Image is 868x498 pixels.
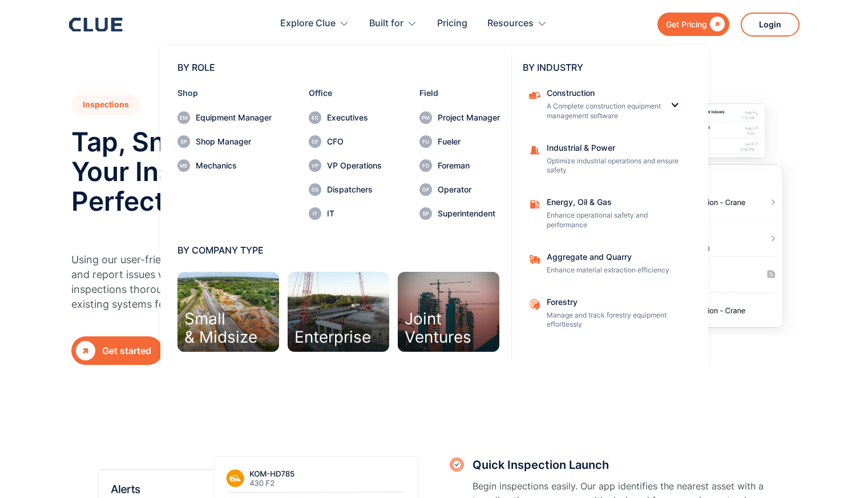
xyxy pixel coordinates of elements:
[438,186,500,194] div: Operator
[288,272,389,352] a: Enterprise
[177,272,279,352] a: Small& Midsize
[309,111,382,124] a: Executives
[196,138,272,146] div: Shop Manager
[177,159,272,172] a: Mechanics
[523,83,668,127] a: ConstructionA Complete construction equipment management software
[707,17,725,31] div: 
[419,183,500,196] a: Operator
[523,63,691,72] div: BY INDUSTRY
[528,144,541,156] img: Construction cone icon
[547,311,684,330] p: Manage and track forestry equipment effortlessly
[327,138,382,146] div: CFO
[487,6,534,42] div: Resources
[177,63,500,72] div: BY ROLE
[369,6,403,42] div: Built for
[528,298,541,311] img: Aggregate and Quarry
[547,298,684,306] div: Forestry
[547,144,684,152] div: Industrial & Power
[309,183,382,196] a: Dispatchers
[657,13,729,36] a: Get Pricing
[177,135,272,148] a: Shop Manager
[547,266,684,275] p: Enhance material extraction efficiency
[327,186,382,194] div: Dispatchers
[528,253,541,266] img: Aggregate and Quarry
[177,111,272,124] a: Equipment Manager
[309,207,382,220] a: IT
[419,207,500,220] a: Superintendent
[547,211,684,230] p: Enhance operational safety and performance
[196,162,272,170] div: Mechanics
[473,456,771,473] h3: Quick Inspection Launch
[438,162,500,170] div: Foreman
[177,246,500,255] div: BY COMPANY TYPE
[438,114,500,122] div: Project Manager
[398,272,499,352] a: JointVentures
[419,159,500,172] a: Foreman
[438,138,500,146] div: Fueler
[294,328,371,346] div: Enterprise
[523,138,691,182] a: Industrial & PowerOptimize industrial operations and ensure safety
[280,6,336,42] div: Explore Clue
[666,17,707,31] div: Get Pricing
[327,162,382,170] div: VP Operations
[437,6,467,42] a: Pricing
[309,159,382,172] a: VP Operations
[177,89,272,97] div: Shop
[327,114,382,122] div: Executives
[523,83,691,127] div: ConstructionConstructionA Complete construction equipment management software
[419,89,500,97] div: Field
[487,6,547,42] div: Resources
[741,13,800,37] a: Login
[523,247,691,281] a: Aggregate and QuarryEnhance material extraction efficiency
[438,210,500,218] div: Superintendent
[309,89,382,97] div: Office
[405,310,471,346] div: Joint Ventures
[419,111,500,124] a: Project Manager
[547,156,684,176] p: Optimize industrial operations and ensure safety
[196,114,272,122] div: Equipment Manager
[528,198,541,211] img: fleet fuel icon
[369,6,417,42] div: Built for
[547,89,661,97] div: Construction
[309,135,382,148] a: CFO
[523,292,691,336] a: ForestryManage and track forestry equipment effortlessly
[547,198,684,206] div: Energy, Oil & Gas
[450,457,464,472] img: Icon of a checkmark in a circle.
[523,192,691,236] a: Energy, Oil & GasEnhance operational safety and performance
[419,135,500,148] a: Fueler
[547,253,684,261] div: Aggregate and Quarry
[184,310,257,346] div: Small & Midsize
[327,210,382,218] div: IT
[547,102,661,121] p: A Complete construction equipment management software
[528,89,541,102] img: Construction
[280,6,349,42] div: Explore Clue
[69,43,800,369] nav: Built for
